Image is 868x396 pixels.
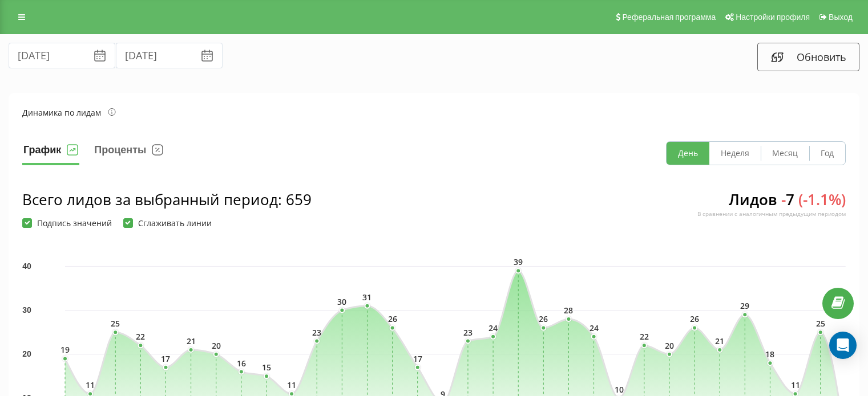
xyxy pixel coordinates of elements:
button: Год [809,142,845,165]
text: 29 [740,300,749,311]
text: 26 [388,313,397,324]
text: 23 [312,327,321,338]
button: Неделя [709,142,761,165]
text: 21 [715,336,724,346]
text: 11 [287,379,296,390]
text: 30 [22,305,31,315]
span: Реферальная программа [622,13,716,22]
button: День [667,142,709,165]
text: 25 [816,318,825,329]
text: 40 [22,262,31,271]
button: Проценты [93,141,164,165]
text: 17 [413,353,422,364]
span: ( - 1.1 %) [798,189,846,210]
text: 17 [161,353,170,364]
text: 26 [539,313,548,324]
text: 23 [463,327,473,338]
label: Сглаживать линии [123,218,212,228]
div: В сравнении с аналогичным предыдущим периодом [697,210,846,218]
text: 24 [488,322,498,333]
text: 11 [791,379,800,390]
label: Подпись значений [22,218,112,228]
div: Open Intercom Messenger [829,332,857,359]
text: 25 [111,318,120,329]
div: Лидов 7 [697,189,846,228]
span: Настройки профиля [736,13,810,22]
span: Выход [829,13,853,22]
text: 16 [237,358,246,369]
button: График [22,141,79,165]
div: Динамика по лидам [22,107,116,119]
text: 11 [86,379,95,390]
text: 20 [665,340,674,351]
text: 19 [60,344,70,355]
button: Обновить [757,43,859,71]
text: 10 [615,384,624,395]
span: - [781,189,786,210]
text: 39 [514,256,523,267]
text: 20 [22,349,31,358]
button: Месяц [761,142,809,165]
text: 24 [590,322,599,333]
div: Всего лидов за выбранный период : 659 [22,189,312,210]
text: 22 [640,331,649,342]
